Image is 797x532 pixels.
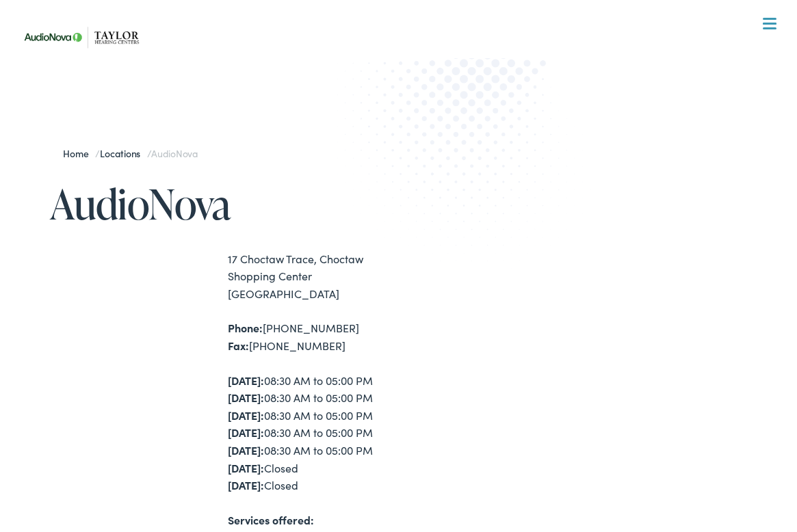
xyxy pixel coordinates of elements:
[228,442,264,457] strong: [DATE]:
[50,181,398,226] h1: AudioNova
[151,146,198,160] span: AudioNova
[228,512,314,527] strong: Services offered:
[228,250,398,303] div: 17 Choctaw Trace, Choctaw Shopping Center [GEOGRAPHIC_DATA]
[26,55,781,97] a: What We Offer
[228,320,263,335] strong: Phone:
[100,146,147,160] a: Locations
[228,477,264,492] strong: [DATE]:
[228,373,264,388] strong: [DATE]:
[228,319,398,354] div: [PHONE_NUMBER] [PHONE_NUMBER]
[228,338,249,353] strong: Fax:
[228,425,264,440] strong: [DATE]:
[228,390,264,405] strong: [DATE]:
[228,408,264,423] strong: [DATE]:
[228,460,264,475] strong: [DATE]:
[63,146,198,160] span: / /
[228,372,398,494] div: 08:30 AM to 05:00 PM 08:30 AM to 05:00 PM 08:30 AM to 05:00 PM 08:30 AM to 05:00 PM 08:30 AM to 0...
[63,146,95,160] a: Home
